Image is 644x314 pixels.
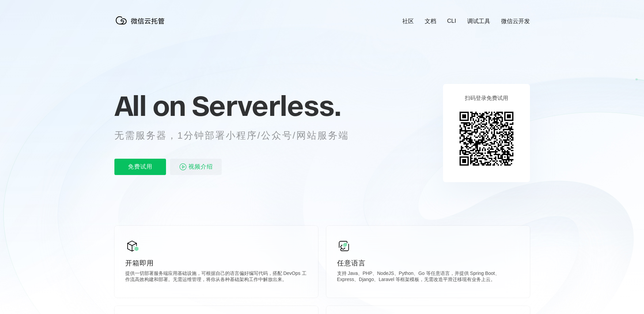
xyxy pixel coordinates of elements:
[337,271,519,284] p: 支持 Java、PHP、NodeJS、Python、Go 等任意语言，并提供 Spring Boot、Express、Django、Laravel 等框架模板，无需改造平滑迁移现有业务上云。
[465,95,508,102] p: 扫码登录免费试用
[501,17,530,25] a: 微信云开发
[425,17,436,25] a: 文档
[125,258,307,268] p: 开箱即用
[447,18,456,24] a: CLI
[467,17,490,25] a: 调试工具
[114,14,169,27] img: 微信云托管
[402,17,414,25] a: 社区
[188,159,213,175] span: 视频介绍
[114,129,362,142] p: 无需服务器，1分钟部署小程序/公众号/网站服务端
[179,163,187,171] img: video_play.svg
[114,89,185,123] span: All on
[114,159,166,175] p: 免费试用
[114,22,169,28] a: 微信云托管
[192,89,341,123] span: Serverless.
[125,271,307,284] p: 提供一切部署服务端应用基础设施，可根据自己的语言偏好编写代码，搭配 DevOps 工作流高效构建和部署。无需运维管理，将你从各种基础架构工作中解放出来。
[337,258,519,268] p: 任意语言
